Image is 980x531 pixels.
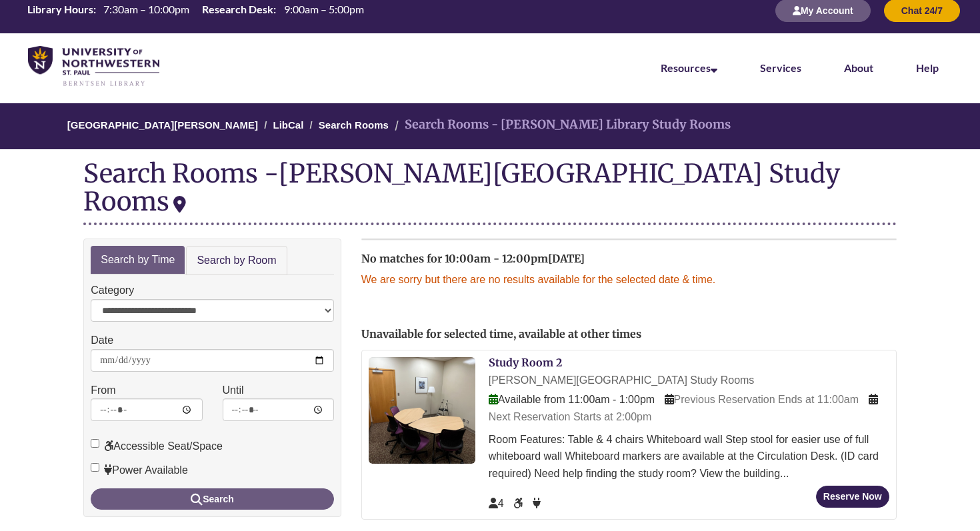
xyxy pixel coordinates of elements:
[369,357,475,464] img: Study Room 2
[489,498,504,509] span: The capacity of this space
[83,159,897,225] div: Search Rooms -
[884,5,960,16] a: Chat 24/7
[91,332,113,349] label: Date
[489,372,889,389] div: [PERSON_NAME][GEOGRAPHIC_DATA] Study Rooms
[319,119,389,131] a: Search Rooms
[284,3,364,15] span: 9:00am – 5:00pm
[91,463,99,472] input: Power Available
[844,61,873,74] a: About
[91,382,115,399] label: From
[22,2,369,19] a: Hours Today
[665,394,859,405] span: Previous Reservation Ends at 11:00am
[83,103,897,149] nav: Breadcrumb
[760,61,801,74] a: Services
[533,498,541,509] span: Power Available
[489,356,562,369] a: Study Room 2
[775,5,871,16] a: My Account
[91,462,188,479] label: Power Available
[361,253,897,265] h2: No matches for 10:00am - 12:00pm[DATE]
[91,438,223,455] label: Accessible Seat/Space
[361,271,897,288] p: We are sorry but there are no results available for the selected date & time.
[489,394,655,405] span: Available from 11:00am - 1:00pm
[186,246,287,276] a: Search by Room
[28,46,159,87] img: UNWSP Library Logo
[916,61,939,74] a: Help
[513,498,525,509] span: Accessible Seat/Space
[83,157,840,217] div: [PERSON_NAME][GEOGRAPHIC_DATA] Study Rooms
[22,2,98,17] th: Library Hours:
[273,119,304,131] a: LibCal
[489,431,889,482] div: Room Features: Table & 4 chairs Whiteboard wall Step stool for easier use of full whiteboard wall...
[91,439,99,448] input: Accessible Seat/Space
[223,382,244,399] label: Until
[103,3,189,15] span: 7:30am – 10:00pm
[197,2,278,17] th: Research Desk:
[391,115,731,135] li: Search Rooms - [PERSON_NAME] Library Study Rooms
[67,119,258,131] a: [GEOGRAPHIC_DATA][PERSON_NAME]
[816,486,889,508] button: Reserve Now
[91,246,185,274] a: Search by Time
[361,328,897,340] h2: Unavailable for selected time, available at other times
[91,488,334,510] button: Search
[22,2,369,18] table: Hours Today
[91,282,134,299] label: Category
[661,61,717,74] a: Resources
